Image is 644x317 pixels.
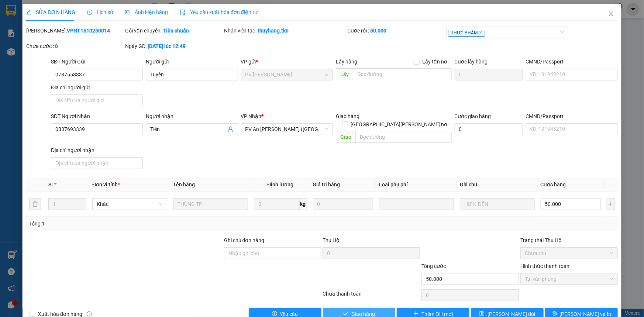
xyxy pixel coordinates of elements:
[267,182,293,187] span: Định lượng
[313,198,373,210] input: 0
[29,198,41,210] button: delete
[323,237,340,243] span: Thu Hộ
[125,42,223,50] div: Ngày GD:
[241,58,333,66] div: VP gửi
[413,311,419,317] span: plus
[224,237,265,243] label: Ghi chú đơn hàng
[245,124,328,135] span: PV An Sương (Hàng Hóa)
[353,68,452,80] input: Dọc đường
[541,182,566,187] span: Cước hàng
[355,131,452,143] input: Dọc đường
[146,58,238,66] div: Người gửi
[300,198,307,210] span: kg
[87,311,92,317] span: info-circle
[525,248,613,259] span: Chưa thu
[272,311,277,317] span: exclamation-circle
[245,69,328,80] span: PV Hòa Thành
[607,198,615,210] button: plus
[343,311,348,317] span: check
[180,10,186,15] img: icon
[92,182,120,187] span: Đơn vị tính
[51,58,143,66] div: SĐT Người Gửi
[9,19,117,56] b: GỬI : PV An [PERSON_NAME] ([GEOGRAPHIC_DATA])
[601,4,621,24] button: Close
[336,113,359,119] span: Giao hàng
[455,113,491,119] label: Cước giao hàng
[146,112,238,120] div: Người nhận
[125,9,168,15] span: Ảnh kiện hàng
[51,83,143,92] div: Địa chỉ người gửi
[552,311,557,317] span: printer
[224,247,321,259] input: Ghi chú đơn hàng
[241,113,262,119] span: VP Nhận
[455,69,523,80] input: Cước lấy hàng
[228,126,234,132] span: user-add
[173,198,248,210] input: VD: Bàn, Ghế
[125,27,223,35] div: Gói vận chuyển:
[97,199,163,210] span: Khác
[224,27,346,35] div: Nhân viên tạo:
[26,10,31,15] span: edit
[457,178,538,192] th: Ghi chú
[51,157,143,169] input: Địa chỉ của người nhận
[479,31,482,35] span: close
[173,182,195,187] span: Tên hàng
[526,58,618,66] div: CMND/Passport
[455,123,523,135] input: Cước giao hàng
[370,28,386,34] b: 50.000
[180,9,258,15] span: Yêu cầu xuất hóa đơn điện tử
[421,263,446,269] span: Tổng cước
[526,112,618,120] div: CMND/Passport
[347,27,445,35] div: Cước rồi :
[420,58,452,66] span: Lấy tận nơi
[29,220,249,228] div: Tổng: 1
[608,11,614,17] span: close
[460,198,535,210] input: Ghi Chú
[336,68,353,80] span: Lấy
[125,10,130,15] span: picture
[258,28,289,34] b: thuyhang.tkn
[525,273,613,285] span: Tại văn phòng
[163,28,189,34] b: Tiêu chuẩn
[67,28,110,34] b: VPHT1510250014
[51,94,143,106] input: Địa chỉ của người gửi
[26,27,124,35] div: [PERSON_NAME]:
[26,9,75,15] span: SỬA ĐƠN HÀNG
[313,182,340,187] span: Giá trị hàng
[51,146,143,154] div: Địa chỉ người nhận
[448,30,485,37] span: THỰC PHẨM
[376,178,457,192] th: Loại phụ phí
[148,43,186,49] b: [DATE] lúc 12:49
[336,59,357,65] span: Lấy hàng
[26,42,124,50] div: Chưa cước :
[48,182,54,187] span: SL
[479,311,485,317] span: save
[348,120,452,128] span: [GEOGRAPHIC_DATA][PERSON_NAME] nơi
[520,263,569,269] label: Hình thức thanh toán
[520,236,618,244] div: Trạng thái Thu Hộ
[336,131,355,143] span: Giao
[55,43,58,49] b: 0
[455,59,488,65] label: Cước lấy hàng
[87,10,92,15] span: clock-circle
[322,290,421,303] div: Chưa thanh toán
[87,9,113,15] span: Lịch sử
[51,112,143,120] div: SĐT Người Nhận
